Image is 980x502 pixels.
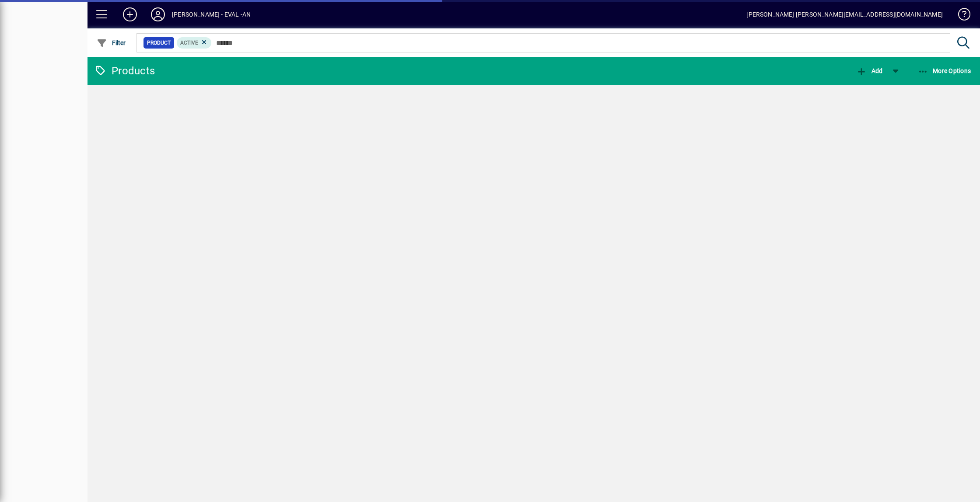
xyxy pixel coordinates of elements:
[94,64,155,78] div: Products
[172,7,251,21] div: [PERSON_NAME] - EVAL -AN
[116,7,144,22] button: Add
[856,67,882,74] span: Add
[746,7,943,21] div: [PERSON_NAME] [PERSON_NAME][EMAIL_ADDRESS][DOMAIN_NAME]
[916,63,973,79] button: More Options
[918,67,971,74] span: More Options
[177,37,212,49] mat-chip: Activation Status: Active
[147,38,171,47] span: Product
[952,2,969,30] a: Knowledge Base
[854,63,885,79] button: Add
[97,39,126,46] span: Filter
[94,35,128,51] button: Filter
[180,40,198,46] span: Active
[144,7,172,22] button: Profile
